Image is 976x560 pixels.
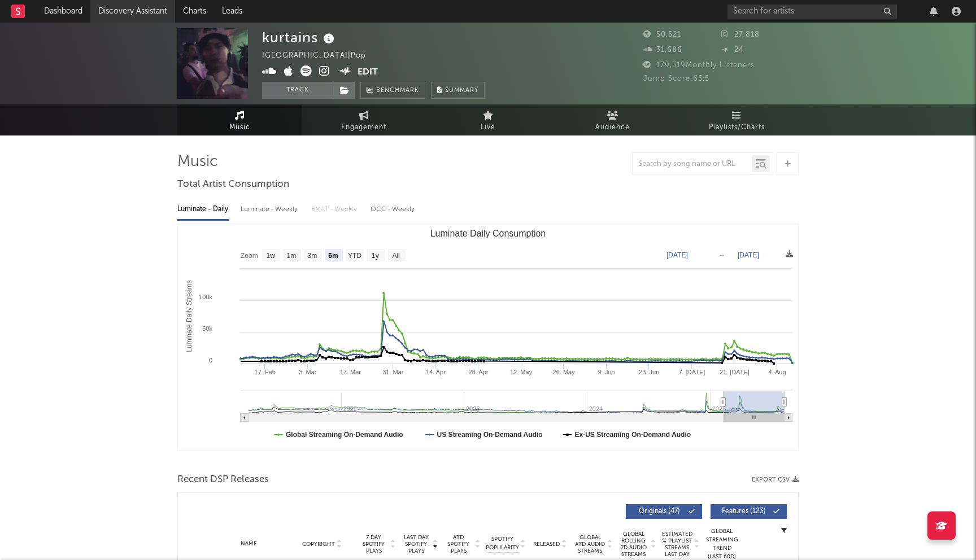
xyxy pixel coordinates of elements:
[643,75,709,82] span: Jump Score: 65.5
[340,369,361,375] text: 17. Mar
[382,369,404,375] text: 31. Mar
[262,49,379,63] div: [GEOGRAPHIC_DATA] | Pop
[328,252,338,260] text: 6m
[643,62,755,69] span: 179,319 Monthly Listeners
[376,84,419,98] span: Benchmark
[372,252,379,260] text: 1y
[469,369,489,375] text: 28. Apr
[229,121,250,134] span: Music
[639,369,659,375] text: 23. Jun
[178,224,798,450] svg: Luminate Daily Consumption
[721,31,760,38] span: 27,818
[626,504,702,519] button: Originals(47)
[359,534,389,554] span: 7 Day Spotify Plays
[443,534,473,554] span: ATD Spotify Plays
[727,5,897,19] input: Search for artists
[678,369,705,375] text: 7. [DATE]
[302,104,426,135] a: Engagement
[595,121,630,134] span: Audience
[445,88,478,94] span: Summary
[348,252,361,260] text: YTD
[510,369,533,375] text: 12. May
[267,252,276,260] text: 1w
[533,541,560,548] span: Released
[709,121,765,134] span: Playlists/Charts
[643,31,681,38] span: 50,521
[426,369,446,375] text: 14. Apr
[661,531,692,558] span: Estimated % Playlist Streams Last Day
[720,369,750,375] text: 21. [DATE]
[718,251,725,259] text: →
[241,200,300,219] div: Luminate - Weekly
[255,369,276,375] text: 17. Feb
[426,104,550,135] a: Live
[286,431,403,439] text: Global Streaming On-Demand Audio
[481,121,495,134] span: Live
[430,229,546,238] text: Luminate Daily Consumption
[486,535,519,552] span: Spotify Popularity
[768,369,786,375] text: 4. Aug
[643,46,682,54] span: 31,686
[431,82,485,99] button: Summary
[574,534,605,554] span: Global ATD Audio Streams
[721,46,744,54] span: 24
[401,534,431,554] span: Last Day Spotify Plays
[185,280,193,352] text: Luminate Daily Streams
[392,252,399,260] text: All
[598,369,615,375] text: 9. Jun
[752,476,799,483] button: Export CSV
[287,252,297,260] text: 1m
[360,82,425,99] a: Benchmark
[738,251,759,259] text: [DATE]
[299,369,317,375] text: 3. Mar
[262,28,337,47] div: kurtains
[212,540,286,548] div: Name
[575,431,691,439] text: Ex-US Streaming On-Demand Audio
[358,65,378,80] button: Edit
[633,160,752,169] input: Search by song name or URL
[674,104,799,135] a: Playlists/Charts
[633,508,685,515] span: Originals ( 47 )
[550,104,674,135] a: Audience
[177,178,289,191] span: Total Artist Consumption
[666,251,688,259] text: [DATE]
[199,294,212,300] text: 100k
[177,200,229,219] div: Luminate - Daily
[718,508,770,515] span: Features ( 123 )
[202,325,212,332] text: 50k
[209,357,212,364] text: 0
[371,200,416,219] div: OCC - Weekly
[308,252,317,260] text: 3m
[437,431,543,439] text: US Streaming On-Demand Audio
[711,504,787,519] button: Features(123)
[177,473,269,487] span: Recent DSP Releases
[241,252,258,260] text: Zoom
[177,104,302,135] a: Music
[553,369,576,375] text: 26. May
[302,541,335,548] span: Copyright
[262,82,333,99] button: Track
[618,531,649,558] span: Global Rolling 7D Audio Streams
[341,121,386,134] span: Engagement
